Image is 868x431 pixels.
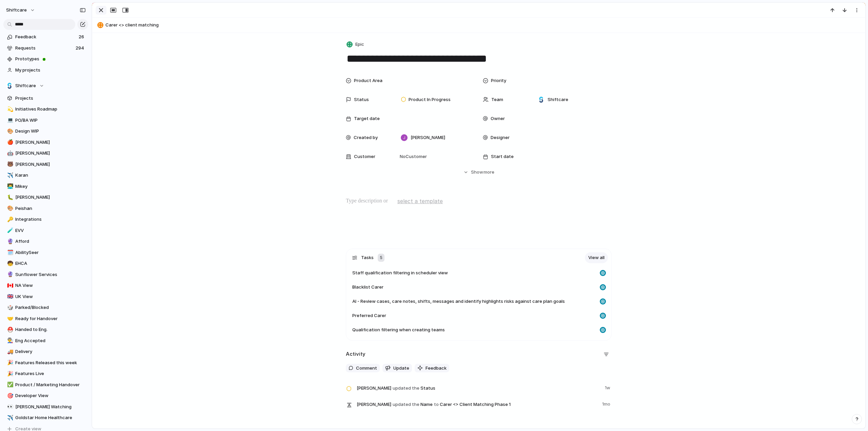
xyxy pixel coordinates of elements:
[378,254,384,262] div: 5
[3,236,88,247] a: 🔮Afford
[6,304,13,311] button: 🎲
[6,216,13,223] button: 🔑
[15,304,86,311] span: Parked/Blocked
[491,77,506,84] span: Priority
[15,205,86,212] span: Peishan
[471,169,483,176] span: Show
[7,150,12,157] div: 🤖
[3,170,88,180] a: ✈️Karan
[7,392,12,400] div: 🎯
[3,391,88,401] a: 🎯Developer View
[352,327,445,333] span: Qualification filtering when creating teams
[6,117,13,124] button: 💻
[6,194,13,201] button: 🐛
[3,302,88,313] a: 🎲Parked/Blocked
[3,181,88,192] div: 👨‍💻Mikey
[15,67,86,74] span: My projects
[6,128,13,135] button: 🎨
[15,82,36,89] span: Shiftcare
[398,153,427,160] span: No Customer
[3,159,88,170] a: 🐻[PERSON_NAME]
[355,41,364,48] span: Epic
[3,248,88,258] a: 🗓️AbilitySeer
[409,96,451,103] span: Product In Progress
[15,34,77,40] span: Feedback
[15,139,86,146] span: [PERSON_NAME]
[7,172,12,179] div: ✈️
[7,194,12,201] div: 🐛
[3,81,88,91] button: Shiftcare
[3,336,88,346] div: 👨‍🏭Eng Accepted
[354,77,382,84] span: Product Area
[95,20,862,31] button: Carer <> client matching
[15,293,86,300] span: UK View
[7,160,12,168] div: 🐻
[3,347,88,357] div: 🚚Delivery
[393,365,409,372] span: Update
[397,197,443,205] span: select a template
[548,96,568,103] span: Shiftcare
[3,325,88,335] div: ⛑️Handed to Eng.
[15,216,86,223] span: Integrations
[346,364,380,373] button: Comment
[585,252,608,263] a: View all
[393,401,419,408] span: updated the
[3,402,88,412] div: 👀[PERSON_NAME] Watching
[3,314,88,324] div: 🤝Ready for Handover
[15,348,86,355] span: Delivery
[7,337,12,345] div: 👨‍🏭
[15,106,86,113] span: Initiatives Roadmap
[3,280,88,291] a: 🇨🇦NA View
[15,315,86,322] span: Ready for Handover
[484,169,494,176] span: more
[6,172,13,179] button: ✈️
[352,284,383,291] span: Blacklist Carer
[7,414,12,422] div: ✈️
[6,249,13,256] button: 🗓️
[6,150,13,157] button: 🤖
[7,105,12,113] div: 💫
[491,153,514,160] span: Start date
[6,293,13,300] button: 🇬🇧
[15,56,86,62] span: Prototypes
[6,348,13,355] button: 🚚
[7,116,12,124] div: 💻
[7,182,12,190] div: 👨‍💻
[15,260,86,267] span: EHCA
[15,238,86,245] span: Afford
[354,115,380,122] span: Target date
[15,359,86,366] span: Features Released this week
[6,227,13,234] button: 🧪
[105,22,862,28] span: Carer <> client matching
[15,392,86,399] span: Developer View
[7,381,12,389] div: ✅
[6,414,13,421] button: ✈️
[15,172,86,179] span: Karan
[7,315,12,322] div: 🤝
[76,45,85,52] span: 294
[3,32,88,42] a: Feedback26
[3,115,88,125] div: 💻PO/BA WIP
[415,364,449,373] button: Feedback
[361,254,374,261] span: Tasks
[6,326,13,333] button: ⛑️
[15,414,86,421] span: Goldstar Home Healthcare
[6,260,13,267] button: 🧒
[491,134,510,141] span: Designer
[3,137,88,148] a: 🍎[PERSON_NAME]
[15,128,86,135] span: Design WIP
[3,380,88,390] a: ✅Product / Marketing Handover
[6,359,13,366] button: 🎉
[6,404,13,410] button: 👀
[3,369,88,379] a: 🎉Features Live
[15,271,86,278] span: Sunflower Services
[3,270,88,280] div: 🔮Sunflower Services
[7,238,12,246] div: 🔮
[3,358,88,368] a: 🎉Features Released this week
